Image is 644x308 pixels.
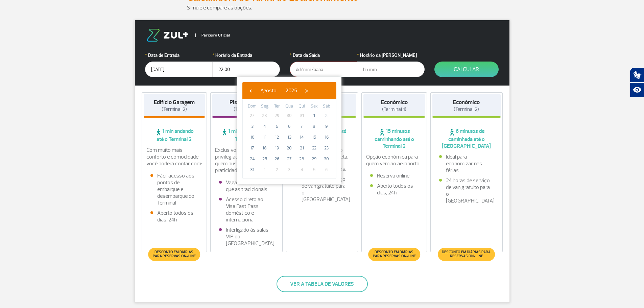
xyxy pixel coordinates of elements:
[215,147,278,174] p: Exclusivo, com localização privilegiada e ideal para quem busca conforto e praticidade.
[246,103,259,110] th: weekday
[309,143,319,153] span: 22
[630,82,644,97] button: Abrir recursos assistivos.
[453,99,480,106] strong: Econômico
[439,153,494,174] li: Ideal para economizar nas férias
[271,164,282,175] span: 2
[321,153,332,164] span: 30
[246,86,256,96] button: ‹
[150,210,198,223] li: Aberto todos os dias, 24h
[212,62,280,77] input: hh:mm
[308,103,320,110] th: weekday
[309,121,319,132] span: 8
[434,62,499,77] button: Calcular
[320,103,333,110] th: weekday
[247,143,258,153] span: 17
[259,153,270,164] span: 25
[259,164,270,175] span: 1
[381,99,408,106] strong: Econômico
[441,250,492,258] span: Desconto em diárias para reservas on-line
[219,179,274,193] li: Vagas maiores do que as tradicionais.
[219,196,274,223] li: Acesso direto ao Visa Fast Pass doméstico e internacional.
[162,106,187,113] span: (Terminal 2)
[366,153,422,167] p: Opção econômica para quem vem ao aeroporto.
[281,86,302,96] button: 2025
[290,62,357,77] input: dd/mm/aaaa
[283,103,296,110] th: weekday
[321,164,332,175] span: 6
[284,121,295,132] span: 6
[296,143,307,153] span: 21
[271,143,282,153] span: 19
[370,183,418,196] li: Aberto todos os dias, 24h.
[212,52,280,59] label: Horário da Entrada
[230,99,263,106] strong: Piso Premium
[290,52,357,59] label: Data da Saída
[296,164,307,175] span: 4
[271,132,282,143] span: 12
[234,106,259,113] span: (Terminal 2)
[145,52,213,59] label: Data de Entrada
[247,121,258,132] span: 3
[259,110,270,121] span: 28
[259,121,270,132] span: 4
[284,164,295,175] span: 3
[370,172,418,179] li: Reserva online
[195,33,230,37] span: Parceiro Oficial
[271,103,283,110] th: weekday
[260,87,277,94] span: Agosto
[271,121,282,132] span: 5
[302,86,312,96] button: ›
[321,121,332,132] span: 9
[285,87,297,94] span: 2025
[357,62,425,77] input: hh:mm
[295,176,350,203] li: 24 horas de serviço de van gratuito para o [GEOGRAPHIC_DATA]
[296,153,307,164] span: 28
[309,132,319,143] span: 15
[212,128,281,143] span: 1 min andando até o Terminal 2
[247,132,258,143] span: 10
[372,250,416,258] span: Desconto em diárias para reservas on-line
[296,121,307,132] span: 7
[321,143,332,153] span: 23
[247,164,258,175] span: 31
[357,52,425,59] label: Horário da [PERSON_NAME]
[630,68,644,82] button: Abrir tradutor de língua de sinais.
[296,110,307,121] span: 31
[152,250,197,258] span: Desconto em diárias para reservas on-line
[246,86,312,93] bs-datepicker-navigation-view: ​ ​ ​
[154,99,195,106] strong: Edifício Garagem
[454,106,479,113] span: (Terminal 2)
[187,4,457,12] p: Simule e compare as opções.
[382,106,406,113] span: (Terminal 1)
[439,177,494,204] li: 24 horas de serviço de van gratuito para o [GEOGRAPHIC_DATA]
[259,103,271,110] th: weekday
[295,103,308,110] th: weekday
[277,276,368,292] button: Ver a tabela de valores
[363,128,425,149] span: 15 minutos caminhando até o Terminal 2
[284,110,295,121] span: 30
[247,153,258,164] span: 24
[432,128,501,149] span: 6 minutos de caminhada até o [GEOGRAPHIC_DATA]
[309,153,319,164] span: 29
[247,110,258,121] span: 27
[309,164,319,175] span: 5
[150,172,198,206] li: Fácil acesso aos pontos de embarque e desembarque do Terminal
[284,132,295,143] span: 13
[321,110,332,121] span: 2
[271,153,282,164] span: 26
[630,68,644,97] div: Plugin de acessibilidade da Hand Talk.
[256,86,281,96] button: Agosto
[321,132,332,143] span: 16
[284,143,295,153] span: 20
[144,128,205,143] span: 1 min andando até o Terminal 2
[259,132,270,143] span: 11
[259,143,270,153] span: 18
[296,132,307,143] span: 14
[271,110,282,121] span: 29
[309,110,319,121] span: 1
[237,77,341,184] bs-datepicker-container: calendar
[145,62,213,77] input: dd/mm/aaaa
[145,29,190,42] img: logo-zul.png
